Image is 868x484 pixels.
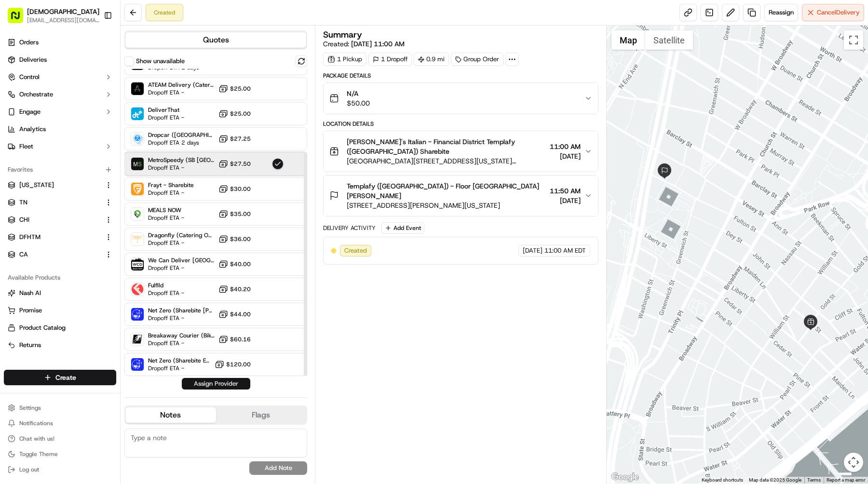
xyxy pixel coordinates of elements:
[148,139,215,147] span: Dropoff ETA 2 days
[324,83,598,114] button: N/A$50.00
[230,85,251,93] span: $25.00
[19,250,28,259] span: CA
[148,164,215,172] span: Dropoff ETA -
[215,360,251,369] button: $120.00
[230,135,251,143] span: $27.25
[324,131,598,172] button: [PERSON_NAME]'s Italian - Financial District Templafy ([GEOGRAPHIC_DATA]) Sharebite[GEOGRAPHIC_DA...
[230,110,251,118] span: $25.00
[230,260,251,268] span: $40.00
[4,229,116,245] button: DFHTM
[10,92,27,109] img: 1736555255976-a54dd68f-1ca7-489b-9aae-adbdc363a1c4
[4,247,116,262] button: CA
[764,4,798,21] button: Reassign
[344,246,367,255] span: Created
[230,310,251,318] span: $44.00
[218,259,251,269] button: $40.00
[6,186,78,203] a: 📗Knowledge Base
[131,133,144,145] img: Dropcar (NYC 1)
[609,471,641,484] img: Google
[27,7,99,16] button: [DEMOGRAPHIC_DATA]
[131,333,144,346] img: Breakaway Courier (Bikes - hourly)
[4,370,116,385] button: Create
[611,30,645,50] button: Show street map
[218,134,251,144] button: $27.25
[4,35,116,50] a: Orders
[8,181,101,189] a: [US_STATE]
[131,208,144,220] img: MEALS NOW
[19,55,47,64] span: Deliveries
[20,92,38,109] img: 1724597045416-56b7ee45-8013-43a0-a6f9-03cb97ddad50
[91,189,155,199] span: API Documentation
[368,53,412,66] div: 1 Dropoff
[323,72,598,80] div: Package Details
[148,131,215,139] span: Dropcar ([GEOGRAPHIC_DATA] 1)
[8,250,101,259] a: CA
[19,181,54,189] span: [US_STATE]
[844,453,863,472] button: Map camera controls
[807,477,821,483] a: Terms (opens in new tab)
[347,98,370,108] span: $50.00
[148,81,215,89] span: ATEAM Delivery (Catering)
[19,90,53,99] span: Orchestrate
[19,419,53,427] span: Notifications
[131,108,144,120] img: DeliverThat
[131,308,144,321] img: Net Zero (Sharebite Walker)
[4,195,116,210] button: TN
[749,477,801,483] span: Map data ©2025 Google
[19,198,27,207] span: TN
[347,137,546,156] span: [PERSON_NAME]'s Italian - Financial District Templafy ([GEOGRAPHIC_DATA]) Sharebite
[131,283,144,296] img: Fulflld
[148,339,215,347] span: Dropoff ETA -
[8,233,101,242] a: DFHTM
[131,158,144,170] img: MetroSpeedy (SB NYC)
[10,190,17,198] div: 📗
[149,123,176,135] button: See all
[125,32,306,48] button: Quotes
[131,358,144,371] img: Net Zero (Sharebite E-Bike)
[323,30,362,39] h3: Summary
[148,114,184,121] span: Dropoff ETA -
[10,140,25,156] img: Klarizel Pensader
[8,323,112,332] a: Product Catalog
[148,214,184,222] span: Dropoff ETA -
[148,231,215,239] span: Dragonfly (Catering Onfleet)
[550,142,581,151] span: 11:00 AM
[27,16,99,24] button: [EMAIL_ADDRESS][DOMAIN_NAME]
[550,196,581,205] span: [DATE]
[544,246,586,255] span: 11:00 AM EDT
[148,156,215,164] span: MetroSpeedy (SB [GEOGRAPHIC_DATA])
[131,82,144,95] img: ATEAM Delivery (Catering)
[164,95,176,107] button: Start new chat
[43,92,158,102] div: Start new chat
[827,477,865,483] a: Report a map error
[43,102,133,109] div: We're available if you need us!
[19,142,33,151] span: Fleet
[645,30,693,50] button: Show satellite imagery
[451,53,503,66] div: Group Order
[230,185,251,193] span: $30.00
[4,212,116,228] button: CHI
[4,285,116,301] button: Nash AI
[414,53,449,66] div: 0.9 mi
[817,8,860,17] span: Cancel Delivery
[81,190,89,198] div: 💻
[218,109,251,119] button: $25.00
[8,306,112,315] a: Promise
[769,8,794,17] span: Reassign
[25,62,174,72] input: Got a question? Start typing here...
[136,57,185,66] label: Show unavailable
[19,466,39,473] span: Log out
[4,177,116,193] button: [US_STATE]
[4,417,116,430] button: Notifications
[131,258,144,270] img: We Can Deliver Boston
[55,373,76,382] span: Create
[347,89,370,98] span: N/A
[19,306,42,315] span: Promise
[148,189,194,197] span: Dropoff ETA -
[844,30,863,50] button: Toggle fullscreen view
[4,139,116,154] button: Fleet
[802,4,864,21] button: CancelDelivery
[4,303,116,318] button: Promise
[218,209,251,219] button: $35.00
[19,233,41,242] span: DFHTM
